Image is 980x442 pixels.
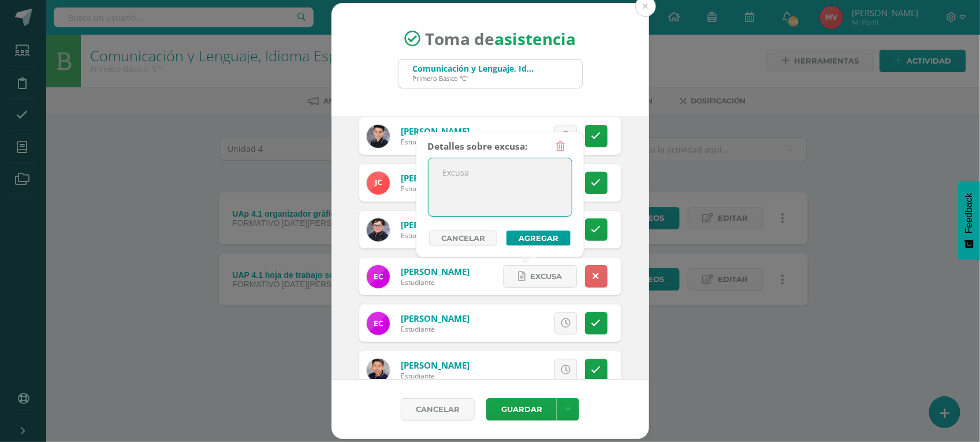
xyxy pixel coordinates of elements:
span: Feedback [964,193,974,233]
div: Detalles sobre excusa: [428,135,528,158]
a: [PERSON_NAME] [401,266,469,277]
img: 43675139f24634cc9d8a73a266d6243c.png [367,172,390,195]
a: [PERSON_NAME] [401,125,469,137]
strong: asistencia [494,28,576,50]
a: [PERSON_NAME] [401,172,469,184]
button: Feedback - Mostrar encuesta [958,181,980,260]
div: Estudiante [401,324,469,334]
a: [PERSON_NAME] [401,359,469,371]
a: [PERSON_NAME] [401,313,469,324]
div: Estudiante [401,184,469,194]
img: df2d568596476d5454216b239072291e.png [367,359,390,382]
div: Comunicación y Lenguaje, Idioma Español [413,63,534,74]
a: Excusa [503,265,577,288]
img: 54e7d83f90b8995df48674c28fc0fe8f.png [367,218,390,242]
span: Toma de [425,28,576,50]
div: Estudiante [401,137,469,147]
input: Busca un grado o sección aquí... [398,60,582,88]
span: Excusa [530,266,562,287]
div: Estudiante [401,277,469,287]
img: dc1759974049fefa48842191eff1bb6d.png [367,265,390,288]
button: Guardar [486,398,557,421]
img: 1ce5f07fff322ec1674a3e1990df396e.png [367,125,390,148]
a: Cancelar [401,398,475,421]
img: 423f5887dd8ea33e1c6716e1723f07f1.png [367,312,390,335]
div: Primero Básico "C" [413,74,534,83]
a: [PERSON_NAME] [401,219,469,231]
button: Agregar [506,231,571,246]
div: Estudiante [401,371,469,381]
a: Cancelar [429,231,497,246]
div: Estudiante [401,231,469,240]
